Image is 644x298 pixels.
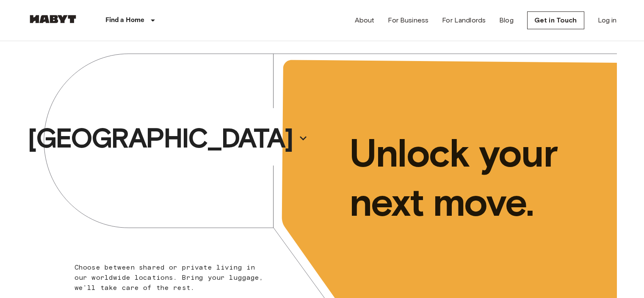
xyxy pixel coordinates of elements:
[28,15,78,23] img: Habyt
[75,262,269,293] p: Choose between shared or private living in our worldwide locations. Bring your luggage, we'll tak...
[28,121,293,155] p: [GEOGRAPHIC_DATA]
[388,15,428,25] a: For Business
[349,128,603,227] p: Unlock your next move.
[499,15,514,25] a: Blog
[598,15,617,25] a: Log in
[527,11,584,29] a: Get in Touch
[442,15,486,25] a: For Landlords
[105,15,145,25] p: Find a Home
[24,119,311,158] button: [GEOGRAPHIC_DATA]
[355,15,375,25] a: About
